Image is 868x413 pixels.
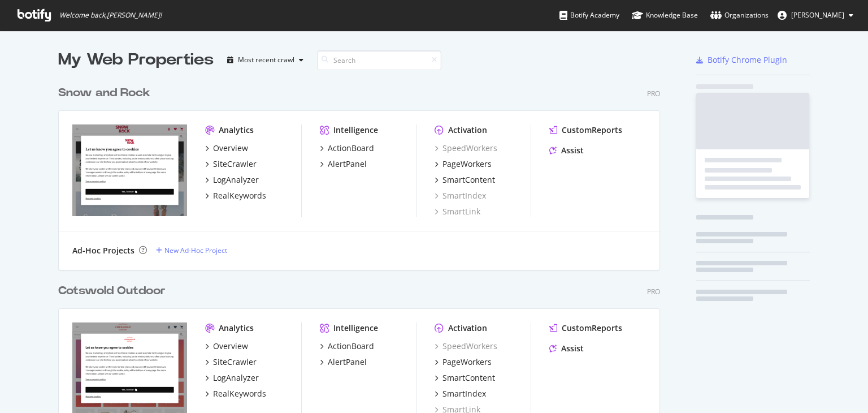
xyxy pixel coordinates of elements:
[549,124,622,136] a: CustomReports
[59,11,162,20] span: Welcome back, [PERSON_NAME] !
[328,341,374,352] div: ActionBoard
[442,372,495,384] div: SmartContent
[219,322,254,334] div: Analytics
[205,372,259,384] a: LogAnalyzer
[205,356,257,368] a: SiteCrawler
[435,341,497,352] a: SpeedWorkers
[647,89,660,98] div: Pro
[238,57,294,63] div: Most recent crawl
[562,322,622,334] div: CustomReports
[435,143,497,154] a: SpeedWorkers
[213,190,266,201] div: RealKeywords
[435,174,495,186] a: SmartContent
[205,341,248,352] a: Overview
[435,190,486,201] a: SmartIndex
[58,85,150,101] div: Snow and Rock
[561,343,584,354] div: Assist
[213,143,248,154] div: Overview
[58,85,155,101] a: Snow and Rock
[58,283,166,299] div: Cotswold Outdoor
[442,356,492,368] div: PageWorkers
[320,158,367,170] a: AlertPanel
[769,6,862,24] button: [PERSON_NAME]
[562,124,622,136] div: CustomReports
[205,174,259,186] a: LogAnalyzer
[317,50,441,70] input: Search
[219,124,254,136] div: Analytics
[333,322,378,334] div: Intelligence
[328,143,374,154] div: ActionBoard
[442,158,492,170] div: PageWorkers
[442,174,495,186] div: SmartContent
[647,287,660,296] div: Pro
[205,388,266,399] a: RealKeywords
[632,10,698,21] div: Knowledge Base
[549,322,622,334] a: CustomReports
[213,174,259,186] div: LogAnalyzer
[549,145,584,156] a: Assist
[328,158,367,170] div: AlertPanel
[213,388,266,399] div: RealKeywords
[333,124,378,136] div: Intelligence
[435,388,486,399] a: SmartIndex
[205,143,248,154] a: Overview
[328,356,367,368] div: AlertPanel
[559,10,619,21] div: Botify Academy
[435,206,480,217] a: SmartLink
[213,372,259,384] div: LogAnalyzer
[223,51,308,69] button: Most recent crawl
[435,158,492,170] a: PageWorkers
[448,322,487,334] div: Activation
[72,245,134,256] div: Ad-Hoc Projects
[448,124,487,136] div: Activation
[435,372,495,384] a: SmartContent
[442,388,486,399] div: SmartIndex
[58,49,214,71] div: My Web Properties
[164,246,227,255] div: New Ad-Hoc Project
[696,54,787,66] a: Botify Chrome Plugin
[710,10,769,21] div: Organizations
[435,356,492,368] a: PageWorkers
[320,341,374,352] a: ActionBoard
[791,10,844,20] span: Rebecca Green
[213,158,257,170] div: SiteCrawler
[708,54,787,66] div: Botify Chrome Plugin
[320,143,374,154] a: ActionBoard
[156,246,227,255] a: New Ad-Hoc Project
[205,158,257,170] a: SiteCrawler
[549,343,584,354] a: Assist
[205,190,266,201] a: RealKeywords
[561,145,584,156] div: Assist
[58,283,170,299] a: Cotswold Outdoor
[320,356,367,368] a: AlertPanel
[213,341,248,352] div: Overview
[72,124,187,216] img: https://www.snowandrock.com/
[213,356,257,368] div: SiteCrawler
